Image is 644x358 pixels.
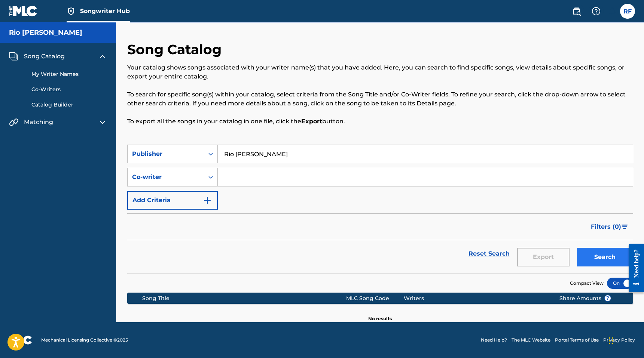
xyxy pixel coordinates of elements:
[142,294,346,302] div: Song Title
[9,28,82,37] h5: Rio Frank-Bantell
[623,238,644,298] iframe: Resource Center
[132,173,199,182] div: Co-writer
[591,222,621,231] span: Filters ( 0 )
[368,306,392,322] p: No results
[127,145,633,274] form: Search Form
[9,336,32,345] img: logo
[572,7,581,16] img: search
[24,52,65,61] span: Song Catalog
[127,90,633,108] p: To search for specific song(s) within your catalog, select criteria from the Song Title and/or Co...
[605,295,611,301] span: ?
[346,294,404,302] div: MLC Song Code
[592,7,601,16] img: help
[98,52,107,61] img: expand
[607,322,644,358] iframe: Chat Widget
[559,294,611,302] span: Share Amounts
[512,337,550,343] a: The MLC Website
[80,7,130,15] span: Songwriter Hub
[98,118,107,127] img: expand
[67,7,76,16] img: Top Rightsholder
[9,52,18,61] img: Song Catalog
[31,70,107,78] a: My Writer Names
[569,4,584,19] a: Public Search
[589,4,604,19] div: Help
[9,52,65,61] a: Song CatalogSong Catalog
[608,7,616,15] div: Notifications
[609,330,613,352] div: Drag
[31,101,107,109] a: Catalog Builder
[620,4,635,19] div: User Menu
[555,337,599,343] a: Portal Terms of Use
[577,248,633,266] button: Search
[203,196,212,205] img: 9d2ae6d4665cec9f34b9.svg
[41,337,128,343] span: Mechanical Licensing Collective © 2025
[127,63,633,81] p: Your catalog shows songs associated with your writer name(s) that you have added. Here, you can s...
[132,149,199,158] div: Publisher
[301,118,322,125] strong: Export
[622,225,628,229] img: filter
[9,118,18,127] img: Matching
[9,6,38,16] img: MLC Logo
[404,294,548,302] div: Writers
[603,337,635,343] a: Privacy Policy
[586,217,633,236] button: Filters (0)
[24,118,53,127] span: Matching
[570,280,604,287] span: Compact View
[481,337,507,343] a: Need Help?
[127,41,225,58] h2: Song Catalog
[465,246,513,262] a: Reset Search
[31,86,107,93] a: Co-Writers
[127,117,633,126] p: To export all the songs in your catalog in one file, click the button.
[127,191,218,210] button: Add Criteria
